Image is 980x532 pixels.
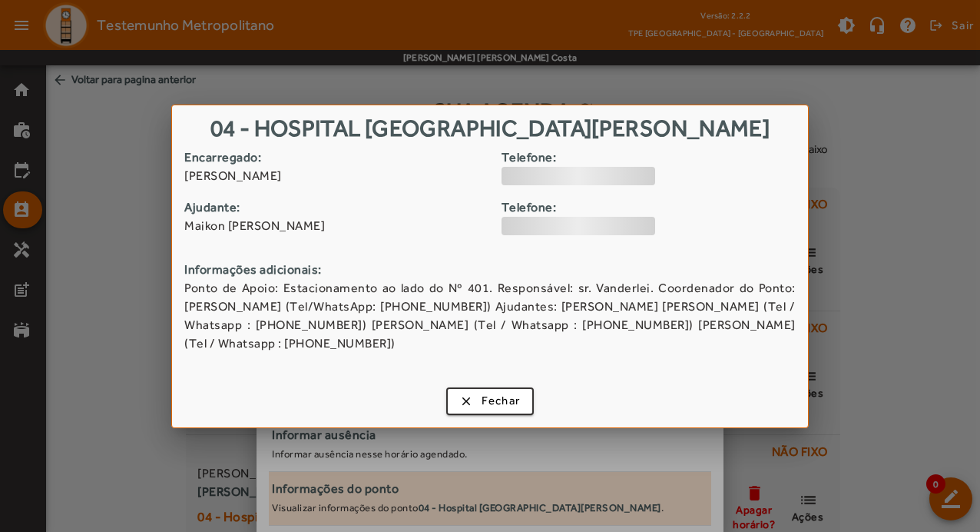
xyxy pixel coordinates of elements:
[502,148,807,167] strong: Telefone:
[502,167,655,185] div: loading
[482,392,521,410] span: Fechar
[184,217,490,235] span: Maikon [PERSON_NAME]
[172,105,807,148] h1: 04 - Hospital [GEOGRAPHIC_DATA][PERSON_NAME]
[446,387,535,415] button: Fechar
[184,167,490,185] span: [PERSON_NAME]
[184,198,490,217] strong: Ajudante:
[502,217,655,235] div: loading
[184,148,490,167] strong: Encarregado:
[502,198,807,217] strong: Telefone:
[184,261,795,279] strong: Informações adicionais:
[184,279,795,353] span: Ponto de Apoio: Estacionamento ao lado do Nº 401. Responsável: sr. Vanderlei. Coordenador do Pont...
